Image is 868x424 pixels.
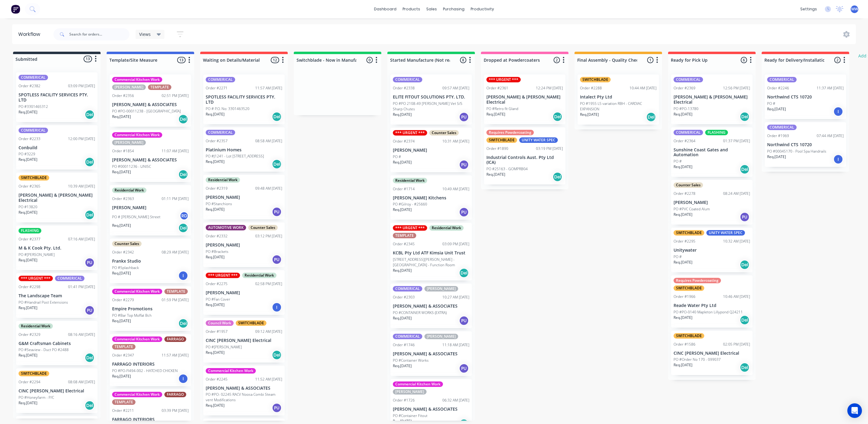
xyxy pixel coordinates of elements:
[723,138,750,144] div: 01:37 PM [DATE]
[206,329,228,334] div: Order #1957
[112,223,131,228] p: Req. [DATE]
[393,233,416,238] div: TEMPLATE
[19,347,69,353] p: PO #Seaview - Duct PO #2488
[112,77,162,82] div: Commercial Kitchen Work
[767,125,797,130] div: COMMERICAL
[68,83,95,89] div: 03:09 PM [DATE]
[19,75,48,80] div: COMMERICAL
[112,164,151,169] p: PO #00011236 - UNISC
[393,334,422,339] div: COMMERICAL
[272,350,282,360] div: Del
[162,196,189,202] div: 01:11 PM [DATE]
[68,236,95,242] div: 07:16 AM [DATE]
[19,300,68,305] p: PO #Handrail Post Extensions
[206,159,225,164] p: Req. [DATE]
[393,315,412,321] p: Req. [DATE]
[164,336,186,342] div: FARRAGO
[112,214,160,220] p: PO # [PERSON_NAME] Street
[206,201,232,207] p: PO #Stanchions
[68,284,95,290] div: 01:41 PM [DATE]
[674,147,750,158] p: Sunshine Coast Gates and Automation
[442,241,469,247] div: 03:09 PM [DATE]
[178,114,188,124] div: Del
[393,160,412,165] p: Req. [DATE]
[486,112,505,117] p: Req. [DATE]
[671,275,753,328] div: Requires PowdercoatingSWITCHBLADEOrder #196610:46 AM [DATE]Reade Water Pty LtdPO #PO-0140 Mapleto...
[459,207,469,217] div: PU
[206,195,282,200] p: [PERSON_NAME]
[390,175,472,220] div: Residential WorkOrder #171410:49 AM [DATE][PERSON_NAME] KitchensPO #Gilroy - #25660Req.[DATE]PU
[553,172,562,182] div: Del
[19,236,40,242] div: Order #2377
[393,178,427,183] div: Residential Work
[767,133,789,139] div: Order #1969
[390,284,472,328] div: COMMERICAL[PERSON_NAME]Order #230310:27 AM [DATE][PERSON_NAME] & ASSOCIATESPO #CONTAINER WORKS (E...
[255,329,282,334] div: 09:12 AM [DATE]
[674,182,703,188] div: Counter Sales
[206,95,282,105] p: SPOTLESS FACILITY SERVICES PTY. LTD
[519,137,558,143] div: UNITY WATER SPEC
[674,254,682,260] p: PO #
[442,342,469,348] div: 11:18 AM [DATE]
[486,130,534,135] div: Requires Powdercoating
[674,342,695,347] div: Order #1586
[671,180,753,225] div: Counter SalesOrder #227808:24 AM [DATE][PERSON_NAME]PO #PVC Coated AlumReq.[DATE]PU
[180,211,189,220] div: RD
[178,271,188,281] div: I
[68,332,95,337] div: 08:16 AM [DATE]
[390,74,472,125] div: COMMERICALOrder #233809:57 AM [DATE]ELITE FITOUT SOLUTIONS PTY. LTD.PO #PO 2108-49 [PERSON_NAME] ...
[674,212,692,217] p: Req. [DATE]
[674,77,703,82] div: COMMERICAL
[671,228,753,272] div: SWITCHBLADEUNITY WATER SPECOrder #229510:32 AM [DATE]UnitywaterPO #Req.[DATE]Del
[112,250,134,255] div: Order #2342
[203,366,285,416] div: Commercial Kitchen WorkOrder #224511:52 AM [DATE][PERSON_NAME] & ASSOCIATESPO #PO- 02245 RACV Noo...
[164,289,188,294] div: TEMPLATE
[723,294,750,299] div: 10:46 AM [DATE]
[674,260,692,265] p: Req. [DATE]
[206,177,240,183] div: Residential Work
[671,331,753,375] div: SWITCHBLADEOrder #158602:05 PM [DATE]CINC [PERSON_NAME] ElectricalPO #Order No 170 - 099037Req.[D...
[272,302,282,312] div: I
[206,130,235,135] div: COMMERICAL
[674,303,750,308] p: Reade Water Pty Ltd
[85,210,94,220] div: Del
[16,72,98,122] div: COMMERICALOrder #238203:09 PM [DATE]SPOTLESS FACILITY SERVICES PTY. LTDPO #3301465312Req.[DATE]Del
[112,196,134,202] div: Order #2363
[442,186,469,192] div: 10:49 AM [DATE]
[110,334,191,386] div: Commercial Kitchen WorkFARRAGOTEMPLATEOrder #234711:57 AM [DATE]FARRAGO INTERIORSPO #PO-FI494-002...
[429,225,464,231] div: Residential Work
[85,353,94,363] div: Del
[255,186,282,191] div: 09:48 AM [DATE]
[162,297,189,303] div: 01:59 PM [DATE]
[112,297,134,303] div: Order #2279
[767,154,786,160] p: Req. [DATE]
[85,258,94,267] div: PU
[85,305,94,315] div: PU
[206,77,235,82] div: COMMERICAL
[19,104,48,109] p: PO #3301465312
[55,276,84,281] div: COMMERICAL
[203,270,285,315] div: *** URGENT ***Residential WorkOrder #227502:58 PM [DATE][PERSON_NAME]PO #Fan CoverReq.[DATE]I
[393,286,422,291] div: COMMERICAL
[272,159,282,169] div: Del
[393,304,469,309] p: [PERSON_NAME] & ASSOCIATES
[272,207,282,217] div: PU
[442,295,469,300] div: 10:27 AM [DATE]
[19,151,35,157] p: PO #3229
[112,114,131,119] p: Req. [DATE]
[85,157,94,167] div: Del
[19,136,40,142] div: Order #2233
[112,132,162,138] div: Commercial Kitchen Work
[767,101,775,106] p: PO #
[272,255,282,264] div: PU
[486,146,508,151] div: Order #1890
[393,351,469,357] p: [PERSON_NAME] & ASSOCIATES
[723,191,750,196] div: 08:24 AM [DATE]
[19,284,40,290] div: Order #2298
[580,77,611,82] div: SWITCHBLADE
[393,363,412,369] p: Req. [DATE]
[112,109,181,114] p: PO #PO-00011238 - [GEOGRAPHIC_DATA]
[674,357,721,362] p: PO #Order No 170 - 099037
[393,112,412,117] p: Req. [DATE]
[674,112,692,117] p: Req. [DATE]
